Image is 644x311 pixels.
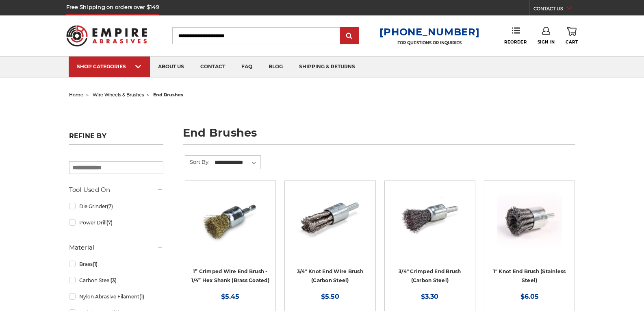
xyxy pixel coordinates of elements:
a: Twist Knot End Brush [291,187,369,265]
span: $5.50 [321,293,339,300]
img: Empire Abrasives [66,20,147,52]
h1: end brushes [183,127,575,145]
a: Brass(1) [69,257,163,271]
span: (7) [106,220,113,226]
img: 3/4" Crimped End Brush (Carbon Steel) [397,187,462,252]
a: 1” Crimped Wire End Brush - 1/4” Hex Shank (Brass Coated) [191,268,269,284]
span: Reorder [504,39,527,45]
span: Sign In [538,39,555,45]
img: Twist Knot End Brush [297,187,362,252]
img: brass coated 1 inch end brush [198,187,263,252]
a: brass coated 1 inch end brush [191,187,270,265]
a: home [69,92,83,98]
a: 3/4" Crimped End Brush (Carbon Steel) [390,187,469,265]
span: $5.45 [221,293,239,300]
span: Cart [566,39,578,45]
a: contact [192,57,233,77]
span: (3) [111,277,117,283]
p: FOR QUESTIONS OR INQUIRIES [379,40,479,46]
a: Nylon Abrasive Filament(1) [69,289,163,304]
span: $3.30 [421,293,438,300]
img: Knotted End Brush [497,187,562,252]
input: Submit [341,28,358,44]
a: faq [233,57,260,77]
a: Power Drill(7) [69,215,163,230]
h5: Material [69,243,163,252]
a: Die Grinder(7) [69,199,163,213]
a: CONTACT US [533,4,578,15]
span: (1) [139,294,144,300]
a: Carbon Steel(3) [69,273,163,287]
a: about us [150,57,192,77]
a: Reorder [504,27,527,44]
h5: Tool Used On [69,185,163,195]
a: Cart [566,27,578,45]
a: 3/4" Crimped End Brush (Carbon Steel) [399,268,461,284]
a: blog [260,57,291,77]
select: Sort By: [213,157,260,169]
span: (1) [93,261,98,267]
label: Sort By: [185,156,210,168]
span: (7) [107,203,113,209]
div: SHOP CATEGORIES [77,63,142,70]
a: 1" Knot End Brush (Stainless Steel) [493,268,566,284]
a: shipping & returns [291,57,363,77]
span: $6.05 [520,293,539,300]
a: [PHONE_NUMBER] [379,26,479,38]
a: Knotted End Brush [490,187,569,265]
h5: Refine by [69,132,163,145]
a: 3/4" Knot End Wire Brush (Carbon Steel) [297,268,363,284]
span: end brushes [153,92,183,98]
a: wire wheels & brushes [93,92,144,98]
